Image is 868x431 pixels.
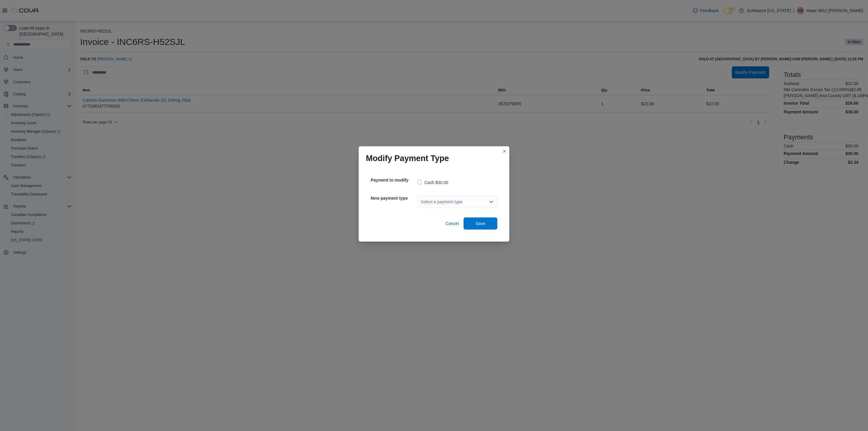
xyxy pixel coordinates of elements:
label: Cash $30.00 [417,179,448,186]
input: Accessible screen reader label [421,198,421,205]
h5: Payment to modify [371,174,416,186]
span: Save [476,220,485,227]
button: Closes this modal window [501,147,508,155]
h1: Modify Payment Type [366,154,449,163]
button: Save [464,217,497,230]
h5: New payment type [371,192,416,204]
button: Open list of options [489,199,494,204]
button: Cancel [443,217,461,230]
span: Cancel [445,220,459,227]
